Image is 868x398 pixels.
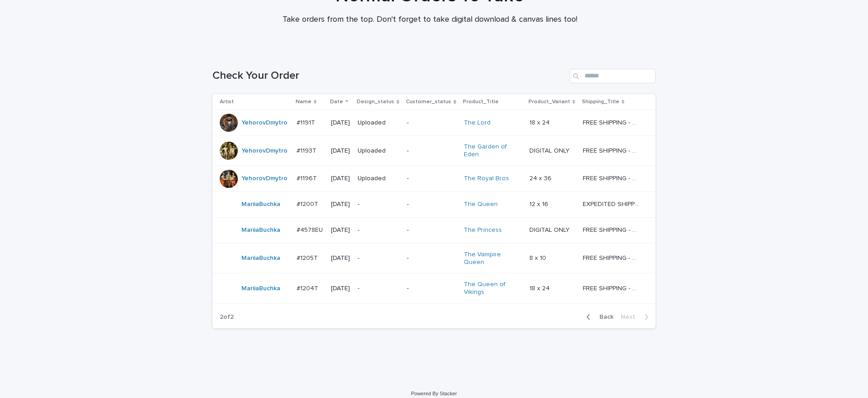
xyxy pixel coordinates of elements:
a: YehorovDmytro [241,175,288,182]
a: The Queen [464,201,498,208]
a: Powered By Stacker [411,391,457,396]
p: 18 x 24 [529,117,552,127]
a: MariiaBuchka [241,226,280,234]
tr: MariiaBuchka #4578EU#4578EU [DATE]--The Princess DIGITAL ONLYDIGITAL ONLY FREE SHIPPING - preview... [212,217,656,243]
p: #4578EU [297,225,325,234]
p: Name [296,97,311,107]
p: - [358,226,400,234]
p: - [407,175,457,182]
p: - [358,201,400,208]
p: #1205T [297,253,320,262]
p: Design_status [357,97,394,107]
p: - [407,201,457,208]
p: Take orders from the top. Don't forget to take digital download & canvas lines too! [249,15,611,25]
p: - [407,119,457,127]
p: 24 x 36 [529,173,553,182]
p: 18 x 24 [529,283,552,293]
p: FREE SHIPPING - preview in 1-2 business days, after your approval delivery will take 5-10 b.d. [583,283,641,293]
p: [DATE] [331,285,350,293]
p: - [407,147,457,155]
p: Uploaded [358,147,400,155]
p: FREE SHIPPING - preview in 1-2 business days, after your approval delivery will take 5-10 b.d. [583,145,641,155]
p: [DATE] [331,201,350,208]
p: FREE SHIPPING - preview in 1-2 business days, after your approval delivery will take 5-10 busines... [583,225,641,234]
p: [DATE] [331,226,350,234]
p: Uploaded [358,119,400,127]
p: 12 x 16 [529,199,550,208]
tr: YehorovDmytro #1191T#1191T [DATE]Uploaded-The Lord 18 x 2418 x 24 FREE SHIPPING - preview in 1-2 ... [212,110,656,136]
a: The Lord [464,119,491,127]
a: YehorovDmytro [241,147,288,155]
p: EXPEDITED SHIPPING - preview in 1 business day; delivery up to 5 business days after your approval. [583,199,641,208]
a: The Garden of Eden [464,143,520,158]
input: Search [570,69,656,83]
tr: YehorovDmytro #1193T#1193T [DATE]Uploaded-The Garden of Eden DIGITAL ONLYDIGITAL ONLY FREE SHIPPI... [212,136,656,166]
p: Date [330,97,343,107]
p: - [358,254,400,262]
a: The Queen of Vikings [464,281,520,296]
p: Product_Variant [528,97,570,107]
h1: Check Your Order [212,69,566,82]
tr: YehorovDmytro #1196T#1196T [DATE]Uploaded-The Royal Bros 24 x 3624 x 36 FREE SHIPPING - preview i... [212,166,656,192]
a: MariiaBuchka [241,254,280,262]
p: - [407,226,457,234]
p: - [407,285,457,293]
p: [DATE] [331,254,350,262]
p: Customer_status [406,97,451,107]
p: Shipping_Title [582,97,619,107]
tr: MariiaBuchka #1200T#1200T [DATE]--The Queen 12 x 1612 x 16 EXPEDITED SHIPPING - preview in 1 busi... [212,192,656,217]
a: The Princess [464,226,502,234]
a: The Royal Bros [464,175,509,182]
p: 2 of 2 [212,306,241,328]
button: Next [617,313,656,321]
p: Product_Title [463,97,499,107]
p: #1191T [297,117,317,127]
p: [DATE] [331,147,350,155]
p: DIGITAL ONLY [529,145,571,155]
p: FREE SHIPPING - preview in 1-2 business days, after your approval delivery will take 5-10 b.d. [583,253,641,262]
p: #1193T [297,145,318,155]
p: #1196T [297,173,319,182]
p: #1204T [297,283,320,293]
p: #1200T [297,199,320,208]
p: FREE SHIPPING - preview in 1-2 business days, after your approval delivery will take 5-10 b.d. [583,117,641,127]
a: YehorovDmytro [241,119,288,127]
tr: MariiaBuchka #1204T#1204T [DATE]--The Queen of Vikings 18 x 2418 x 24 FREE SHIPPING - preview in ... [212,273,656,304]
p: DIGITAL ONLY [529,225,571,234]
p: [DATE] [331,175,350,182]
a: MariiaBuchka [241,201,280,208]
button: Back [579,313,617,321]
p: 8 x 10 [529,253,548,262]
span: Next [621,314,641,320]
p: - [358,285,400,293]
p: - [407,254,457,262]
p: Artist [220,97,234,107]
p: [DATE] [331,119,350,127]
a: The Vampire Queen [464,251,520,266]
p: Uploaded [358,175,400,182]
a: MariiaBuchka [241,285,280,293]
tr: MariiaBuchka #1205T#1205T [DATE]--The Vampire Queen 8 x 108 x 10 FREE SHIPPING - preview in 1-2 b... [212,243,656,273]
p: FREE SHIPPING - preview in 1-2 business days, after your approval delivery will take 5-10 b.d. [583,173,641,182]
span: Back [594,314,613,320]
